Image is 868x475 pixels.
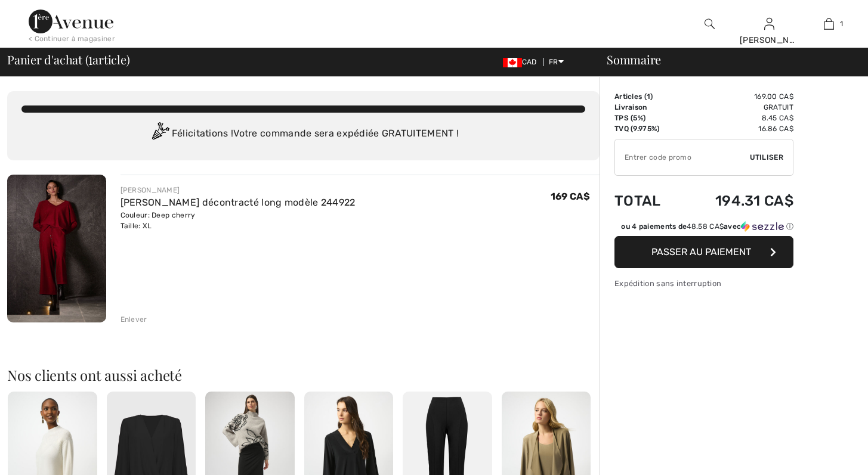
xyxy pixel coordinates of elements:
[549,58,564,66] span: FR
[681,181,793,221] td: 194.31 CA$
[614,236,793,268] button: Passer au paiement
[824,17,834,31] img: Mon panier
[614,221,793,236] div: ou 4 paiements de48.58 CA$avecSezzle Cliquez pour en savoir plus sur Sezzle
[750,152,783,163] span: Utiliser
[503,58,522,67] img: Canadian Dollar
[687,222,724,231] span: 48.58 CA$
[681,102,793,113] td: Gratuit
[592,54,861,66] div: Sommaire
[7,54,130,66] span: Panier d'achat ( article)
[614,181,681,221] td: Total
[551,191,590,202] span: 169 CA$
[29,10,113,33] img: 1ère Avenue
[799,17,858,31] a: 1
[705,17,715,31] img: recherche
[741,221,784,232] img: Sezzle
[615,139,750,175] input: Code promo
[121,314,147,325] div: Enlever
[21,122,585,146] div: Félicitations ! Votre commande sera expédiée GRATUITEMENT !
[29,33,115,44] div: < Continuer à magasiner
[614,113,681,123] td: TPS (5%)
[614,91,681,102] td: Articles ( )
[647,92,650,101] span: 1
[764,17,774,31] img: Mes infos
[121,197,356,208] a: [PERSON_NAME] décontracté long modèle 244922
[614,123,681,134] td: TVQ (9.975%)
[7,368,600,382] h2: Nos clients ont aussi acheté
[88,51,92,66] span: 1
[614,102,681,113] td: Livraison
[764,18,774,29] a: Se connecter
[740,34,798,46] div: [PERSON_NAME]
[148,122,172,146] img: Congratulation2.svg
[121,210,356,231] div: Couleur: Deep cherry Taille: XL
[621,221,793,232] div: ou 4 paiements de avec
[614,278,793,289] div: Expédition sans interruption
[840,18,843,29] span: 1
[681,91,793,102] td: 169.00 CA$
[681,123,793,134] td: 16.86 CA$
[681,113,793,123] td: 8.45 CA$
[651,246,751,257] span: Passer au paiement
[7,175,106,322] img: Pantalon décontracté long modèle 244922
[503,58,542,66] span: CAD
[121,185,356,195] div: [PERSON_NAME]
